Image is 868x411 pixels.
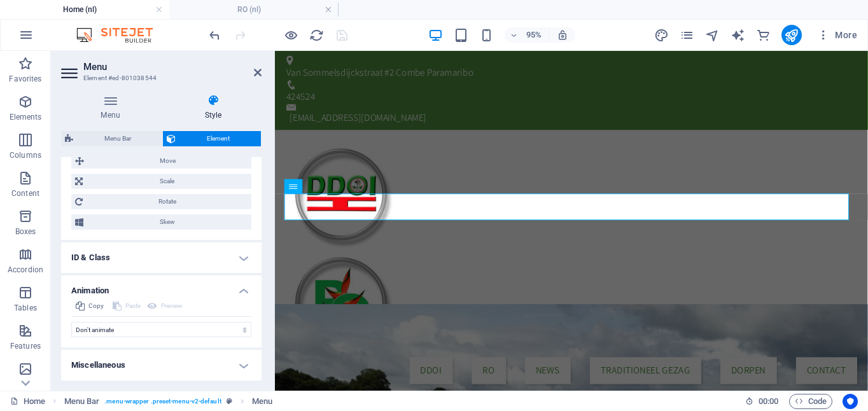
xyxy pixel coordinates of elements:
img: Editor Logo [73,27,169,43]
i: Publish [784,28,799,43]
h4: Menu [61,94,165,121]
h6: Session time [745,394,779,409]
p: Accordion [8,265,43,275]
h4: ID & Class [61,242,262,273]
span: Skew [87,214,248,230]
button: text_generator [731,27,746,43]
p: Features [10,341,41,351]
h3: Element #ed-801038544 [83,73,236,84]
h4: RO (nl) [169,3,339,17]
button: publish [781,25,802,45]
button: pages [680,27,695,43]
i: Design (Ctrl+Alt+Y) [654,28,669,43]
button: Move [71,153,251,169]
i: AI Writer [731,28,745,43]
i: Undo: Change menu items (Ctrl+Z) [207,28,222,43]
h4: Miscellaneous [61,350,262,380]
p: Columns [10,150,41,160]
button: Copy [74,298,106,314]
span: . menu-wrapper .preset-menu-v2-default [104,394,221,409]
span: Element [179,131,257,146]
button: Skew [71,214,251,230]
i: Commerce [756,28,771,43]
i: Reload page [309,28,324,43]
span: More [817,29,857,41]
p: Tables [14,303,37,313]
i: On resize automatically adjust zoom level to fit chosen device. [557,29,568,41]
button: undo [207,27,222,43]
span: : [767,396,769,406]
button: reload [309,27,324,43]
button: Click here to leave preview mode and continue editing [283,27,298,43]
h2: Menu [83,61,262,73]
p: Favorites [9,74,41,84]
p: Boxes [15,226,36,237]
span: Code [795,394,827,409]
span: Click to select. Double-click to edit [252,394,272,409]
button: Usercentrics [843,394,858,409]
button: 95% [505,27,550,43]
span: Move [88,153,248,169]
span: Scale [87,174,248,189]
p: Content [11,188,39,199]
button: commerce [756,27,771,43]
button: Scale [71,174,251,189]
button: Menu Bar [61,131,162,146]
h4: Animation [61,275,262,298]
span: Menu Bar [77,131,158,146]
button: navigator [705,27,720,43]
span: Copy [88,298,104,314]
button: Code [789,394,832,409]
a: Click to cancel selection. Double-click to open Pages [10,394,45,409]
button: Element [163,131,261,146]
h4: Style [165,94,262,121]
i: This element is a customizable preset [227,398,232,405]
span: Rotate [87,194,248,209]
p: Elements [10,112,42,122]
button: More [812,25,862,45]
span: Click to select. Double-click to edit [64,394,100,409]
nav: breadcrumb [64,394,273,409]
h6: 95% [524,27,544,43]
button: design [654,27,669,43]
i: Pages (Ctrl+Alt+S) [680,28,694,43]
span: 00 00 [759,394,778,409]
button: Rotate [71,194,251,209]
